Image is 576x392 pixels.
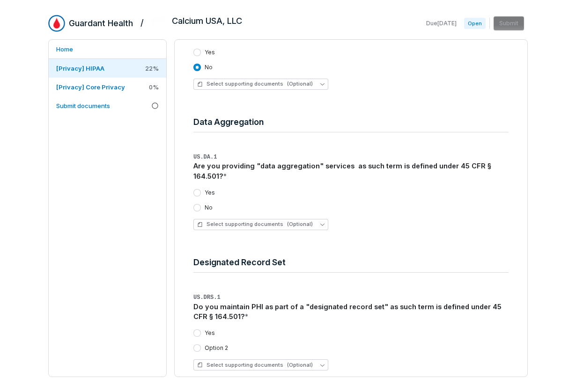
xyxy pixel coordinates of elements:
[193,116,509,128] h4: Data Aggregation
[197,80,313,87] span: Select supporting documents
[49,96,166,115] a: Submit documents
[49,59,166,78] a: [Privacy] HIPAA22%
[287,221,313,228] span: (Optional)
[464,18,486,29] span: Open
[205,49,215,56] label: Yes
[197,221,313,228] span: Select supporting documents
[49,40,166,58] a: Home
[193,256,509,269] h4: Designated Record Set
[193,294,221,301] span: US.DRS.1
[69,17,133,29] h2: Guardant Health
[205,204,213,211] label: No
[205,329,215,337] label: Yes
[140,15,144,29] h2: /
[197,362,313,369] span: Select supporting documents
[56,83,125,91] span: [Privacy] Core Privacy
[193,302,509,322] div: Do you maintain PHI as part of a "designated record set" as such term is defined under 45 CFR § 1...
[56,102,110,109] span: Submit documents
[172,15,242,27] h2: Calcium USA, LLC
[205,189,215,196] label: Yes
[193,154,217,160] span: US.DA.1
[205,344,228,352] label: Option 2
[287,362,313,369] span: (Optional)
[149,83,159,91] span: 0 %
[56,65,104,72] span: [Privacy] HIPAA
[287,80,313,87] span: (Optional)
[49,78,166,96] a: [Privacy] Core Privacy0%
[193,161,509,181] div: Are you providing "data aggregation" services as such term is defined under 45 CFR § 164.501?
[426,20,457,27] span: Due [DATE]
[205,64,213,71] label: No
[145,64,159,73] span: 22 %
